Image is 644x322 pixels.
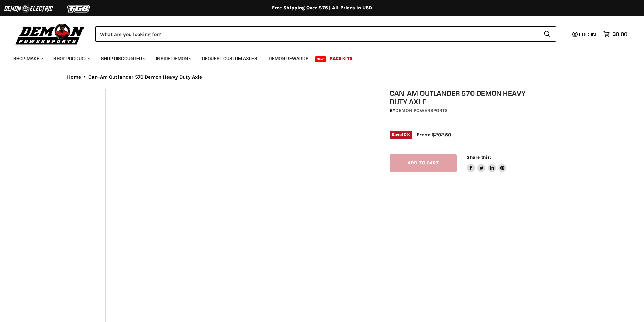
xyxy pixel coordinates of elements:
[467,155,491,160] span: Share this:
[88,74,202,80] span: Can-Am Outlander 570 Demon Heavy Duty Axle
[325,52,358,66] a: Race Kits
[151,52,196,66] a: Inside Demon
[197,52,262,66] a: Request Custom Axles
[95,26,556,42] form: Product
[54,5,591,11] div: Free Shipping Over $75 | All Prices In USD
[417,132,451,138] span: From: $202.50
[600,29,631,39] a: $0.00
[8,49,626,66] ul: Main menu
[467,154,507,172] aside: Share this:
[390,89,543,106] h1: Can-Am Outlander 570 Demon Heavy Duty Axle
[54,2,104,15] img: TGB Logo 2
[402,132,406,137] span: 10
[579,31,596,38] span: Log in
[264,52,314,66] a: Demon Rewards
[8,52,47,66] a: Shop Make
[315,56,327,62] span: New!
[569,31,600,37] a: Log in
[48,52,95,66] a: Shop Product
[13,22,87,46] img: Demon Powersports
[612,31,627,37] span: $0.00
[390,107,543,114] div: by
[3,2,54,15] img: Demon Electric Logo 2
[538,26,556,42] button: Search
[54,74,591,80] nav: Breadcrumbs
[95,26,538,42] input: Search
[390,131,412,138] span: Save %
[67,74,81,80] a: Home
[395,108,448,113] a: Demon Powersports
[96,52,150,66] a: Shop Discounted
